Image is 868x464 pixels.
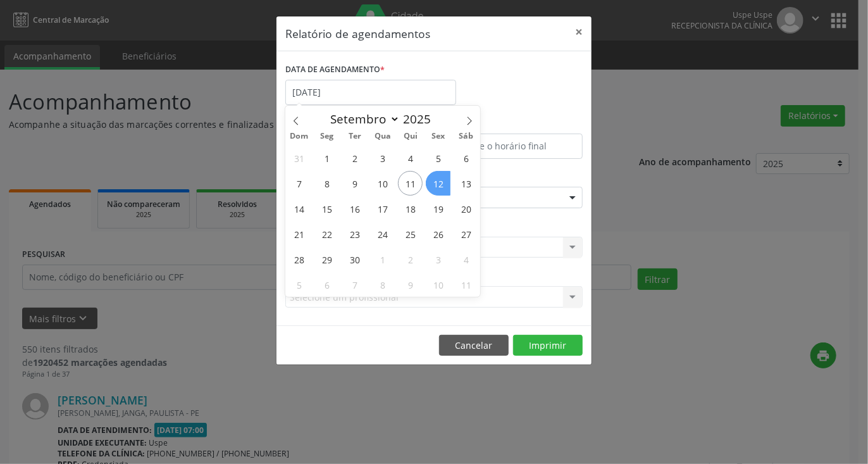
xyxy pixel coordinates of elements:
[313,132,341,141] span: Seg
[343,171,368,196] span: Setembro 9, 2025
[285,132,313,141] span: Dom
[454,171,478,196] span: Setembro 13, 2025
[425,132,452,141] span: Sex
[454,196,478,221] span: Setembro 20, 2025
[439,335,509,356] button: Cancelar
[371,171,395,196] span: Setembro 10, 2025
[437,134,583,159] input: Selecione o horário final
[341,132,369,141] span: Ter
[287,247,312,272] span: Setembro 28, 2025
[426,222,450,246] span: Setembro 26, 2025
[371,272,395,297] span: Outubro 8, 2025
[452,132,480,141] span: Sáb
[454,272,478,297] span: Outubro 11, 2025
[287,196,312,221] span: Setembro 14, 2025
[287,146,312,170] span: Agosto 31, 2025
[371,196,395,221] span: Setembro 17, 2025
[343,222,368,246] span: Setembro 23, 2025
[369,132,397,141] span: Qua
[400,111,442,127] input: Year
[343,146,368,170] span: Setembro 2, 2025
[566,16,592,47] button: Close
[315,222,340,246] span: Setembro 22, 2025
[343,272,368,297] span: Outubro 7, 2025
[397,132,425,141] span: Qui
[398,146,423,170] span: Setembro 4, 2025
[426,247,450,272] span: Outubro 3, 2025
[437,114,583,134] label: ATÉ
[285,80,456,105] input: Selecione uma data ou intervalo
[287,171,312,196] span: Setembro 7, 2025
[426,272,450,297] span: Outubro 10, 2025
[287,272,312,297] span: Outubro 5, 2025
[426,171,450,196] span: Setembro 12, 2025
[454,222,478,246] span: Setembro 27, 2025
[315,196,340,221] span: Setembro 15, 2025
[285,60,385,80] label: DATA DE AGENDAMENTO
[287,222,312,246] span: Setembro 21, 2025
[315,171,340,196] span: Setembro 8, 2025
[454,247,478,272] span: Outubro 4, 2025
[454,146,478,170] span: Setembro 6, 2025
[398,171,423,196] span: Setembro 11, 2025
[398,196,423,221] span: Setembro 18, 2025
[513,335,583,356] button: Imprimir
[315,146,340,170] span: Setembro 1, 2025
[324,110,400,128] select: Month
[343,196,368,221] span: Setembro 16, 2025
[315,247,340,272] span: Setembro 29, 2025
[371,222,395,246] span: Setembro 24, 2025
[426,146,450,170] span: Setembro 5, 2025
[371,247,395,272] span: Outubro 1, 2025
[315,272,340,297] span: Outubro 6, 2025
[426,196,450,221] span: Setembro 19, 2025
[371,146,395,170] span: Setembro 3, 2025
[285,25,430,42] h5: Relatório de agendamentos
[398,222,423,246] span: Setembro 25, 2025
[398,247,423,272] span: Outubro 2, 2025
[398,272,423,297] span: Outubro 9, 2025
[343,247,368,272] span: Setembro 30, 2025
